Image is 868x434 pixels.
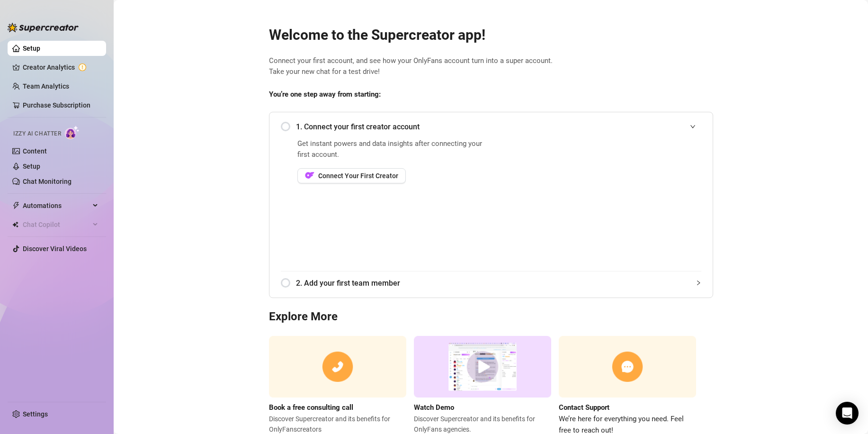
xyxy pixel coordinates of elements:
[23,101,90,109] a: Purchase Subscription
[269,309,713,325] h3: Explore More
[23,82,69,90] a: Team Analytics
[12,202,20,209] span: thunderbolt
[23,245,87,253] a: Discover Viral Videos
[281,271,701,295] div: 2. Add your first team member
[414,403,454,412] strong: Watch Demo
[23,60,98,75] a: Creator Analytics exclamation-circle
[23,410,48,418] a: Settings
[269,26,713,44] h2: Welcome to the Supercreator app!
[23,163,40,170] a: Setup
[8,23,79,32] img: logo-BBDzfeDw.svg
[318,172,398,180] span: Connect Your First Creator
[305,171,314,180] img: OF
[281,115,701,138] div: 1. Connect your first creator account
[23,217,90,232] span: Chat Copilot
[13,129,61,138] span: Izzy AI Chatter
[269,403,353,412] strong: Book a free consulting call
[269,90,381,99] strong: You’re one step away from starting:
[696,280,701,286] span: collapsed
[297,168,488,183] a: OFConnect Your First Creator
[297,168,406,183] button: OFConnect Your First Creator
[296,277,701,289] span: 2. Add your first team member
[836,402,859,425] div: Open Intercom Messenger
[296,121,701,133] span: 1. Connect your first creator account
[23,147,47,155] a: Content
[414,336,551,398] img: supercreator demo
[23,198,90,213] span: Automations
[690,124,696,129] span: expanded
[23,178,72,185] a: Chat Monitoring
[269,55,713,78] span: Connect your first account, and see how your OnlyFans account turn into a super account. Take you...
[65,126,80,139] img: AI Chatter
[12,221,18,228] img: Chat Copilot
[297,138,488,161] span: Get instant powers and data insights after connecting your first account.
[559,336,696,398] img: contact support
[512,138,701,260] iframe: Add Creators
[23,45,40,52] a: Setup
[559,403,609,412] strong: Contact Support
[269,336,406,398] img: consulting call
